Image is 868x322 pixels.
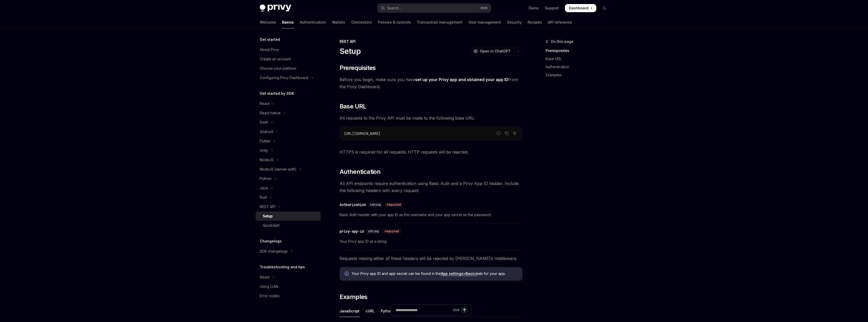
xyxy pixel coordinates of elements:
button: Toggle Configuring Privy Dashboard section [256,73,321,82]
h5: Troubleshooting and tips [260,264,305,270]
button: Toggle REST API section [256,202,321,211]
a: Examples [546,71,613,79]
h1: Setup [340,47,361,56]
span: Your Privy app ID as a string. [340,238,522,244]
div: SDK changelogs [260,248,288,254]
a: Authentication [546,63,613,71]
a: Welcome [260,16,276,28]
span: Authentication [340,168,381,176]
button: Toggle Rust section [256,193,321,202]
div: About Privy [260,47,279,53]
div: Quickstart [263,222,280,229]
a: Basics [282,16,294,28]
button: Toggle dark mode [600,4,608,12]
strong: Basics [466,271,477,276]
span: Your Privy app ID and app secret can be found in the tab for your app. [352,271,517,276]
a: Create an account [256,54,321,64]
button: Ask AI [511,130,518,137]
a: App settings>Basics [441,271,477,276]
span: Base URL [340,102,366,110]
h5: Get started [260,36,280,43]
span: All API endpoints require authentication using Basic Auth and a Privy App ID header. Include the ... [340,180,522,194]
a: Security [507,16,522,28]
div: Android [260,129,273,135]
button: Toggle Android section [256,127,321,136]
div: Configuring Privy Dashboard [260,75,308,81]
a: About Privy [256,45,321,54]
div: required [385,202,403,207]
a: Setup [256,212,321,221]
button: Toggle NodeJS section [256,155,321,164]
div: React native [260,110,281,116]
span: string [368,229,379,233]
span: Requests missing either of these headers will be rejected by [PERSON_NAME]’s middleware. [340,255,522,262]
div: Python [260,176,271,182]
button: Send message [461,307,468,314]
button: Toggle Unity section [256,146,321,155]
a: Policies & controls [378,16,411,28]
a: Error codes [256,291,321,300]
div: privy-app-id [340,229,364,234]
a: Transaction management [417,16,463,28]
a: Support [545,6,559,11]
h5: Get started by SDK [260,90,294,97]
strong: App settings [441,271,463,276]
div: React [260,101,269,107]
button: Toggle React section [256,273,321,282]
button: Toggle SDK changelogs section [256,247,321,256]
a: Using LLMs [256,282,321,291]
div: Java [260,185,268,191]
span: Examples [340,293,367,301]
div: Using LLMs [260,283,279,290]
div: Error codes [260,293,280,299]
a: Connectors [351,16,372,28]
span: Basic Auth header with your app ID as the username and your app secret as the password. [340,212,522,218]
div: NodeJS (server-auth) [260,166,297,172]
a: Authentication [300,16,326,28]
span: Ctrl K [480,6,488,10]
div: Choose your platform [260,65,296,71]
a: Recipes [528,16,542,28]
div: NodeJS [260,157,273,163]
a: Demo [529,6,539,11]
button: Copy the contents from the code block [503,130,510,137]
div: required [383,229,401,234]
button: Toggle NodeJS (server-auth) section [256,165,321,174]
div: REST API [260,204,275,210]
a: Choose your platform [256,64,321,73]
span: Dashboard [569,6,588,11]
button: Toggle React native section [256,108,321,118]
span: Before you begin, make sure you have from the Privy Dashboard. [340,76,522,90]
img: dark logo [260,5,291,12]
button: Open search [377,4,491,13]
span: On this page [551,39,574,45]
button: Toggle Flutter section [256,137,321,146]
a: Wallets [332,16,345,28]
div: Setup [263,213,273,219]
div: REST API [340,39,522,44]
span: string [370,203,381,207]
span: HTTPS is required for all requests. HTTP requests will be rejected. [340,148,522,156]
a: User management [469,16,501,28]
button: Toggle Python section [256,174,321,183]
a: API reference [548,16,572,28]
button: Report incorrect code [495,130,502,137]
div: Unity [260,147,268,154]
svg: Info [345,272,350,277]
a: set up your Privy app and obtained your app ID [415,77,508,82]
div: Swift [260,119,268,125]
button: Toggle Swift section [256,118,321,127]
span: Open in ChatGPT [480,49,511,54]
h5: Changelogs [260,238,282,244]
span: [URL][DOMAIN_NAME] [344,131,380,136]
button: Toggle Java section [256,183,321,193]
a: Prerequisites [546,47,613,55]
div: Flutter [260,138,270,144]
button: Open in ChatGPT [470,47,514,55]
a: Quickstart [256,221,321,230]
div: Create an account [260,56,291,62]
a: Dashboard [565,4,596,12]
div: React [260,274,269,280]
input: Ask a question... [396,305,451,316]
div: Authorization [340,202,366,207]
